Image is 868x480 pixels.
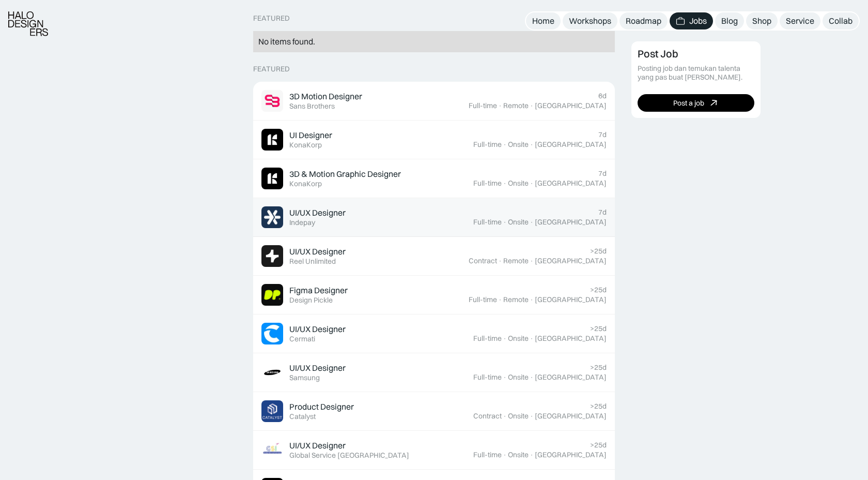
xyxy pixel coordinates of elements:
a: Roadmap [619,12,668,29]
div: · [498,257,502,265]
img: Job Image [261,362,283,383]
div: · [503,140,507,149]
div: No items found. [258,36,610,47]
div: UI/UX Designer [289,363,346,373]
div: 6d [598,92,607,100]
div: Full-time [469,101,497,110]
div: Contract [473,412,502,421]
div: Global Service [GEOGRAPHIC_DATA] [289,451,409,460]
a: Post a job [638,94,754,112]
a: Job ImageUI/UX DesignerCermati>25dFull-time·Onsite·[GEOGRAPHIC_DATA] [253,314,615,353]
div: Post a job [673,98,704,107]
img: Job Image [261,206,283,228]
div: Figma Designer [289,285,348,296]
div: Featured [253,14,290,23]
div: Workshops [569,16,611,26]
div: Sans Brothers [289,102,335,111]
div: Reel Unlimited [289,257,336,266]
img: Job Image [261,439,283,461]
div: Collab [829,16,853,26]
div: Blog [721,16,738,26]
div: UI/UX Designer [289,207,346,218]
div: KonaKorp [289,179,322,188]
div: · [503,412,507,421]
div: >25d [590,441,607,449]
div: 7d [598,208,607,217]
div: Remote [503,101,529,110]
div: Jobs [689,16,707,26]
a: Job ImageUI/UX DesignerGlobal Service [GEOGRAPHIC_DATA]>25dFull-time·Onsite·[GEOGRAPHIC_DATA] [253,431,615,470]
div: · [503,451,507,459]
div: 3D & Motion Graphic Designer [289,169,401,179]
div: · [530,140,534,149]
div: · [503,334,507,343]
a: Service [780,12,820,29]
img: Job Image [261,400,283,422]
div: · [530,218,534,227]
div: Contract [469,257,497,265]
div: >25d [590,286,607,294]
a: Workshops [563,12,617,29]
div: 3D Motion Designer [289,91,362,102]
div: Remote [503,257,529,265]
div: · [530,295,534,304]
div: · [530,412,534,421]
div: Post Job [638,48,678,60]
div: Posting job dan temukan talenta yang pas buat [PERSON_NAME]. [638,64,754,82]
a: Jobs [670,12,713,29]
div: Shop [752,16,771,26]
img: Job Image [261,323,283,344]
img: Job Image [261,245,283,267]
div: Remote [503,295,529,304]
a: Job ImageUI/UX DesignerSamsung>25dFull-time·Onsite·[GEOGRAPHIC_DATA] [253,353,615,392]
div: Roadmap [626,16,661,26]
div: · [503,179,507,188]
div: UI Designer [289,130,332,141]
div: · [503,373,507,382]
div: UI/UX Designer [289,324,346,335]
div: [GEOGRAPHIC_DATA] [535,334,607,343]
div: >25d [590,324,607,333]
div: · [530,451,534,459]
div: >25d [590,402,607,411]
div: Onsite [508,451,529,459]
div: · [530,373,534,382]
div: Design Pickle [289,296,333,305]
div: · [530,257,534,265]
img: Job Image [261,90,283,112]
div: Samsung [289,373,320,382]
div: Featured [253,65,290,73]
div: Full-time [473,140,502,149]
div: Cermati [289,335,315,343]
div: [GEOGRAPHIC_DATA] [535,179,607,188]
div: >25d [590,247,607,256]
div: Full-time [473,451,502,459]
div: · [498,295,502,304]
a: Job Image3D Motion DesignerSans Brothers6dFull-time·Remote·[GEOGRAPHIC_DATA] [253,82,615,121]
div: · [498,101,502,110]
div: [GEOGRAPHIC_DATA] [535,295,607,304]
div: Product Designer [289,401,354,412]
div: Onsite [508,412,529,421]
div: Onsite [508,179,529,188]
div: 7d [598,130,607,139]
div: Full-time [473,373,502,382]
div: 7d [598,169,607,178]
div: · [530,179,534,188]
img: Job Image [261,129,283,151]
img: Job Image [261,168,283,189]
div: Full-time [473,218,502,227]
div: [GEOGRAPHIC_DATA] [535,101,607,110]
div: Full-time [469,295,497,304]
a: Job ImageUI/UX DesignerIndepay7dFull-time·Onsite·[GEOGRAPHIC_DATA] [253,198,615,237]
a: Home [526,12,561,29]
a: Collab [823,12,859,29]
div: Full-time [473,334,502,343]
div: Home [532,16,554,26]
div: Catalyst [289,412,316,421]
a: Job Image3D & Motion Graphic DesignerKonaKorp7dFull-time·Onsite·[GEOGRAPHIC_DATA] [253,159,615,198]
div: Service [786,16,814,26]
div: UI/UX Designer [289,246,346,257]
div: UI/UX Designer [289,440,346,451]
div: KonaKorp [289,141,322,149]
